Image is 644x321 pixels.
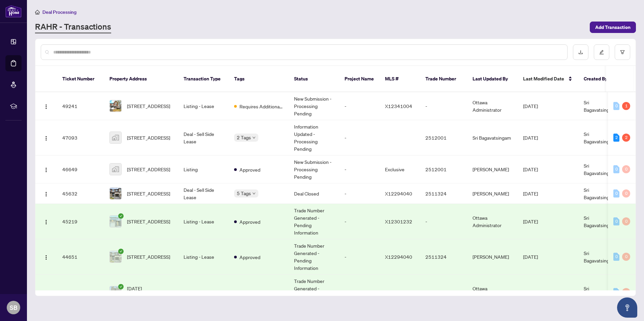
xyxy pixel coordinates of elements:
[43,255,49,260] img: Logo
[385,218,412,224] span: X12301232
[41,251,52,262] button: Logo
[615,44,630,60] button: filter
[118,284,124,289] span: check-circle
[110,286,121,298] img: thumbnail-img
[590,22,636,33] button: Add Transaction
[620,50,625,55] span: filter
[622,134,630,142] div: 2
[523,166,538,172] span: [DATE]
[584,163,616,176] span: Sri Bagavatsingam
[239,103,283,110] span: Requires Additional Docs
[613,102,619,110] div: 0
[178,239,229,275] td: Listing - Lease
[613,189,619,198] div: 0
[35,21,111,33] a: RAHR - Transactions
[420,92,467,120] td: -
[523,103,538,109] span: [DATE]
[41,287,52,297] button: Logo
[57,120,104,155] td: 47093
[584,187,616,200] span: Sri Bagavatsingam
[613,165,619,173] div: 0
[178,275,229,310] td: Listing
[43,191,49,197] img: Logo
[385,289,412,295] span: X12245971
[622,189,630,198] div: 0
[467,120,518,155] td: Sri Bagavatsingam
[41,216,52,227] button: Logo
[110,251,121,262] img: thumbnail-img
[523,190,538,197] span: [DATE]
[339,92,380,120] td: -
[467,183,518,204] td: [PERSON_NAME]
[43,136,49,141] img: Logo
[289,204,339,239] td: Trade Number Generated - Pending Information
[118,213,124,219] span: check-circle
[237,189,251,197] span: 5 Tags
[104,66,178,92] th: Property Address
[110,164,121,175] img: thumbnail-img
[385,166,405,172] span: Exclusive
[523,254,538,260] span: [DATE]
[110,100,121,112] img: thumbnail-img
[239,289,260,296] span: Approved
[289,66,339,92] th: Status
[42,9,76,15] span: Deal Processing
[178,183,229,204] td: Deal - Sell Side Lease
[420,120,467,155] td: 2512001
[127,190,170,197] span: [STREET_ADDRESS]
[57,239,104,275] td: 44651
[43,104,49,109] img: Logo
[237,134,251,141] span: 2 Tags
[467,204,518,239] td: Ottawa Administrator
[178,204,229,239] td: Listing - Lease
[239,166,260,173] span: Approved
[339,275,380,310] td: -
[380,66,420,92] th: MLS #
[584,99,616,113] span: Sri Bagavatsingam
[385,254,412,260] span: X12294040
[622,165,630,173] div: 0
[385,190,412,197] span: X12294040
[420,275,467,310] td: -
[523,218,538,224] span: [DATE]
[339,183,380,204] td: -
[573,44,588,60] button: download
[127,218,170,225] span: [STREET_ADDRESS]
[229,66,289,92] th: Tags
[584,131,616,144] span: Sri Bagavatsingam
[289,155,339,183] td: New Submission - Processing Pending
[110,216,121,227] img: thumbnail-img
[420,183,467,204] td: 2511324
[339,204,380,239] td: -
[43,290,49,295] img: Logo
[239,253,260,261] span: Approved
[118,249,124,254] span: check-circle
[289,92,339,120] td: New Submission - Processing Pending
[41,101,52,111] button: Logo
[127,102,170,110] span: [STREET_ADDRESS]
[127,134,170,141] span: [STREET_ADDRESS]
[584,215,616,228] span: Sri Bagavatsingam
[518,66,578,92] th: Last Modified Date
[289,275,339,310] td: Trade Number Generated - Pending Information
[622,288,630,296] div: 0
[467,66,518,92] th: Last Updated By
[523,289,538,295] span: [DATE]
[594,44,609,60] button: edit
[43,167,49,173] img: Logo
[289,183,339,204] td: Deal Closed
[467,92,518,120] td: Ottawa Administrator
[252,136,256,139] span: down
[467,155,518,183] td: [PERSON_NAME]
[523,135,538,141] span: [DATE]
[239,218,260,225] span: Approved
[617,297,637,318] button: Open asap
[339,155,380,183] td: -
[289,120,339,155] td: Information Updated - Processing Pending
[578,66,622,92] th: Created By
[622,102,630,110] div: 1
[41,188,52,199] button: Logo
[110,188,121,199] img: thumbnail-img
[420,66,467,92] th: Trade Number
[622,217,630,225] div: 0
